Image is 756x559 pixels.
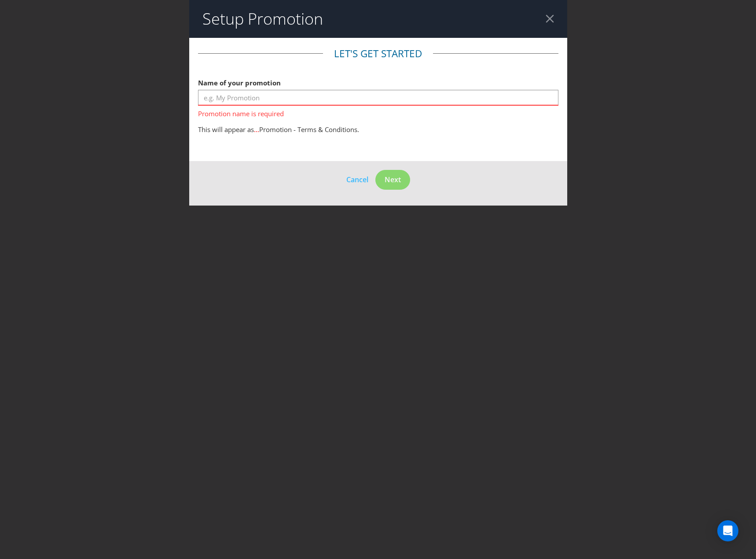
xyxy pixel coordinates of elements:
[346,174,369,185] button: Cancel
[198,90,558,105] input: e.g. My Promotion
[346,175,368,184] span: Cancel
[323,47,433,61] legend: Let's get started
[385,175,401,184] span: Next
[198,78,281,87] span: Name of your promotion
[375,170,410,190] button: Next
[198,125,254,134] span: This will appear as
[202,10,323,28] h2: Setup Promotion
[259,125,359,134] span: Promotion - Terms & Conditions.
[198,106,558,118] span: Promotion name is required
[717,520,738,541] div: Open Intercom Messenger
[254,125,259,134] span: ...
